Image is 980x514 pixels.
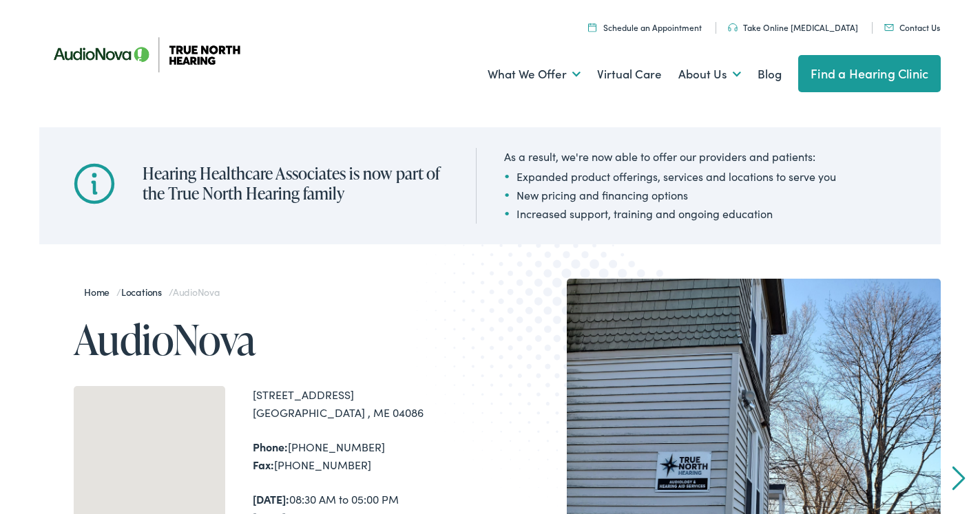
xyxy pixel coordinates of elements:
[504,168,836,184] li: Expanded product offerings, services and locations to serve you
[588,21,702,33] a: Schedule an Appointment
[504,205,836,222] li: Increased support, training and ongoing education
[884,24,894,31] img: Mail icon in color code ffb348, used for communication purposes
[253,457,274,472] strong: Fax:
[253,386,490,421] div: [STREET_ADDRESS] [GEOGRAPHIC_DATA] , ME 04086
[84,285,116,299] a: Home
[588,23,596,32] img: Icon symbolizing a calendar in color code ffb348
[121,285,169,299] a: Locations
[728,21,858,33] a: Take Online [MEDICAL_DATA]
[253,491,289,506] strong: [DATE]:
[728,23,738,32] img: Headphones icon in color code ffb348
[798,55,941,92] a: Find a Hearing Clinic
[504,186,836,203] li: New pricing and financing options
[678,49,741,100] a: About Us
[597,49,662,100] a: Virtual Care
[74,317,490,362] h1: AudioNova
[884,21,940,33] a: Contact Us
[488,49,581,100] a: What We Offer
[758,49,782,100] a: Blog
[504,148,836,164] div: As a result, we're now able to offer our providers and patients:
[84,285,220,299] span: / /
[173,285,220,299] span: AudioNova
[143,164,448,204] h2: Hearing Healthcare Associates is now part of the True North Hearing family
[952,466,966,491] a: Next
[253,439,288,454] strong: Phone:
[253,438,490,473] div: [PHONE_NUMBER] [PHONE_NUMBER]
